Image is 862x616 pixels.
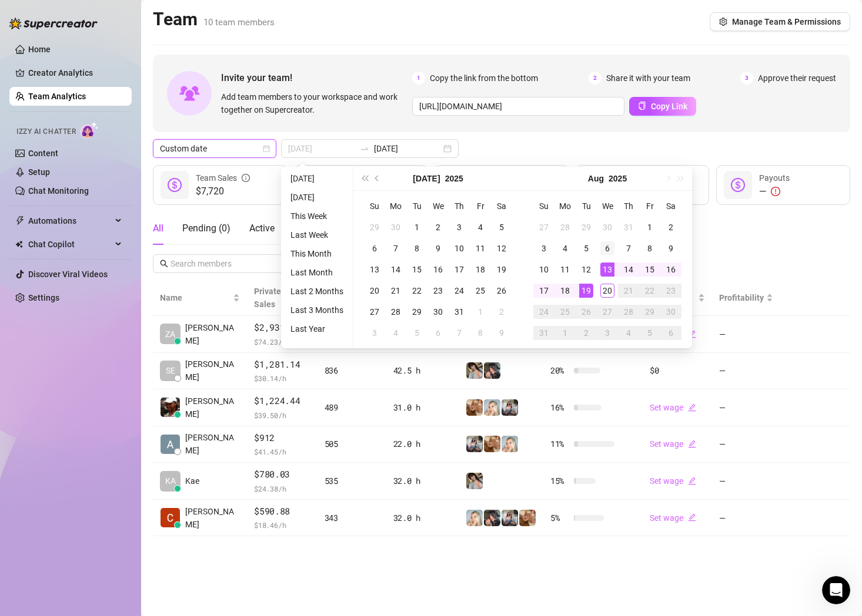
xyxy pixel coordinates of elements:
[254,321,310,335] span: $2,931.97
[495,305,509,319] div: 2
[732,17,841,26] span: Manage Team & Permissions
[60,203,116,212] span: performance!
[78,366,156,413] button: Messages
[16,126,76,137] span: Izzy AI Chatter
[12,100,25,110] span: For
[452,220,466,234] div: 3
[406,217,427,238] td: 2025-07-01
[558,284,572,298] div: 18
[597,322,618,344] td: 2025-09-03
[367,284,382,298] div: 20
[609,167,627,190] button: Choose a year
[427,301,449,322] td: 2025-07-30
[579,305,593,319] div: 26
[449,280,470,301] td: 2025-07-24
[473,305,487,319] div: 1
[618,217,639,238] td: 2025-07-31
[533,217,554,238] td: 2025-07-27
[412,72,425,85] span: 1
[719,18,727,26] span: setting
[360,144,369,153] span: swap-right
[364,217,385,238] td: 2025-06-29
[822,576,850,604] iframe: Intercom live chat
[12,139,208,161] span: , and account managers all in one workspace
[452,262,466,277] div: 17
[221,90,407,116] span: Add team members to your workspace and work together on Supercreator.
[364,280,385,301] td: 2025-07-20
[286,209,348,223] li: This Week
[367,241,382,255] div: 6
[449,259,470,280] td: 2025-07-17
[28,92,86,101] a: Team Analytics
[153,280,247,316] th: Name
[406,238,427,259] td: 2025-07-08
[452,284,466,298] div: 24
[431,284,445,298] div: 23
[430,72,538,85] span: Copy the link from the bottom
[618,280,639,301] td: 2025-08-21
[597,238,618,259] td: 2025-08-06
[470,322,491,344] td: 2025-08-08
[385,259,406,280] td: 2025-07-14
[622,305,636,319] div: 28
[286,322,348,336] li: Last Year
[558,262,572,277] div: 11
[639,238,660,259] td: 2025-08-08
[374,142,441,155] input: End date
[466,436,483,452] img: ANDREA
[389,262,403,277] div: 14
[643,305,657,319] div: 29
[385,280,406,301] td: 2025-07-21
[161,508,180,527] img: Ciara Birley
[12,268,208,290] span: Setting Roles and Permissions with the Desktop App
[719,293,764,302] span: Profitability
[288,142,355,155] input: Start date
[639,280,660,301] td: 2025-08-22
[12,76,169,97] span: Accessing OnlyFans Accounts with the Supercreator Desktop App
[389,284,403,298] div: 21
[688,513,696,521] span: edit
[95,356,129,365] span: chatters
[579,262,593,277] div: 12
[28,45,51,54] a: Home
[660,301,681,322] td: 2025-08-30
[364,238,385,259] td: 2025-07-06
[771,187,780,196] span: exclamation-circle
[427,196,449,217] th: We
[473,220,487,234] div: 4
[286,190,348,204] li: [DATE]
[385,238,406,259] td: 2025-07-07
[367,262,382,277] div: 13
[650,476,696,486] a: Set wageedit
[533,196,554,217] th: Su
[664,220,678,234] div: 2
[196,184,250,198] span: $7,720
[431,241,445,255] div: 9
[249,223,275,234] span: Active
[367,305,382,319] div: 27
[8,31,227,54] div: Search for help
[618,196,639,217] th: Th
[410,241,424,255] div: 8
[203,17,275,28] span: 10 team members
[600,262,614,277] div: 13
[9,18,98,29] img: logo-BBDzfeDw.svg
[554,259,576,280] td: 2025-08-11
[759,173,790,183] span: Payouts
[389,220,403,234] div: 30
[364,196,385,217] th: Su
[12,190,113,212] span: ... your tips and improve your
[639,322,660,344] td: 2025-09-05
[622,284,636,298] div: 21
[118,139,152,149] span: chatters
[618,238,639,259] td: 2025-08-07
[731,178,745,192] span: dollar-circle
[688,477,696,485] span: edit
[650,513,696,523] a: Set wageedit
[558,241,572,255] div: 4
[12,344,89,353] span: Fans Copilot (CRM)
[473,262,487,277] div: 18
[161,398,180,417] img: Ari Kirk
[389,241,403,255] div: 7
[576,301,597,322] td: 2025-08-26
